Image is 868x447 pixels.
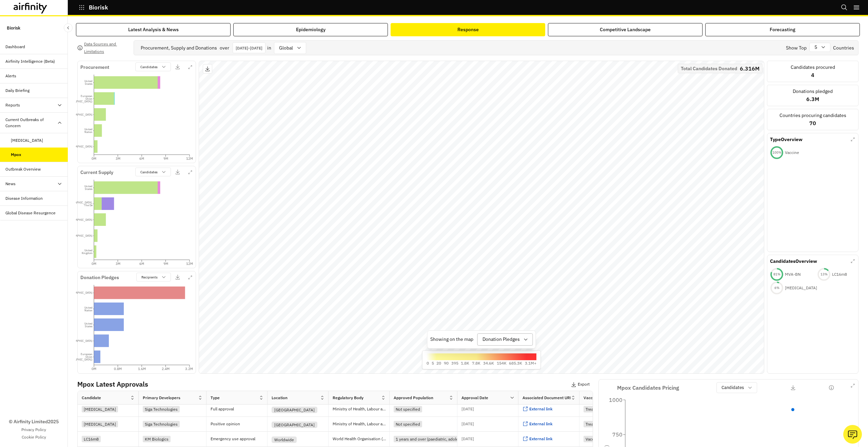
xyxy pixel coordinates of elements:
button: Close Sidebar [64,23,73,32]
div: Worldwide [272,436,297,443]
tspan: United [84,306,93,309]
div: LC16m8 [82,436,101,442]
p: World Health Organisation (WHO) [333,435,389,442]
span: External link [529,421,553,426]
p: Ministry of Health, Labour and Welfare of Japan (MHLW) [333,406,389,412]
tspan: 6M [139,156,144,161]
div: [GEOGRAPHIC_DATA] [272,407,317,413]
tspan: United [84,322,93,325]
div: Location [272,395,288,401]
p: Mpox Latest Approvals [77,379,593,389]
tspan: European [81,353,93,356]
p: 5 [432,360,434,366]
tspan: [GEOGRAPHIC_DATA] [65,113,93,116]
p: LC16m8 [832,271,847,277]
p: Candidates [140,64,158,70]
div: [MEDICAL_DATA] [82,406,118,412]
div: Primary Developers [143,395,180,401]
div: Latest Analysis & News [128,26,179,33]
div: Epidemiology [296,26,325,33]
p: 3.1M+ [525,360,536,366]
tspan: 0M [92,156,96,161]
p: Candidates procured [791,64,835,71]
span: External link [529,436,553,441]
button: Export [571,379,590,390]
p: 90 [444,360,449,366]
div: Not specified [394,421,422,427]
tspan: [GEOGRAPHIC_DATA] [65,339,93,343]
p: Showing on the map [430,336,473,343]
tspan: Union [85,355,93,359]
div: Siga Technologies [143,406,180,412]
tspan: 0M [92,367,96,371]
tspan: [GEOGRAPHIC_DATA] [65,234,93,237]
tspan: States [85,188,93,191]
p: over [220,44,229,52]
p: [DATE] [461,437,474,441]
p: 685.3K [509,360,522,366]
div: Airfinity Intelligence (Beta) [5,58,55,64]
div: Dashboard [5,44,25,50]
div: Treatment [584,406,606,412]
p: Export [578,382,590,387]
div: 6 % [770,286,784,290]
div: Competitive Landscape [600,26,651,33]
tspan: 12M [186,261,193,266]
p: Emergency use approval [211,435,267,442]
p: 154K [497,360,507,366]
p: in [267,44,271,52]
tspan: ([GEOGRAPHIC_DATA]) [63,358,93,362]
p: 20 [436,360,441,366]
p: [DATE] - [DATE] [236,45,262,51]
p: Biorisk [7,22,20,34]
tspan: 750 [612,431,623,438]
p: Vaccine [785,150,799,156]
tspan: Union [85,97,93,100]
p: Candidates Overview [770,258,817,265]
p: 0 [427,360,429,366]
tspan: 0M [92,261,96,266]
div: Type [211,395,220,401]
tspan: 3.2M [185,367,193,371]
div: Vaccine or Treatment [584,395,611,401]
p: Biorisk [89,4,108,11]
div: 13 % [817,272,831,277]
p: MVA-BN [785,271,801,277]
div: Reports [5,102,20,108]
div: News [5,181,16,187]
p: © Airfinity Limited 2025 [9,418,59,425]
p: Candidates [140,170,158,175]
tspan: 1000 [609,396,623,403]
tspan: 1.6M [138,367,146,371]
tspan: United [84,185,93,188]
div: Outbreak Overview [5,166,41,172]
p: Procurement [80,64,109,71]
tspan: The De [84,203,93,207]
tspan: 2.4M [162,367,170,371]
p: 4 [811,71,814,79]
div: Daily Briefing [5,88,29,94]
div: Regulatory Body [333,395,363,401]
p: 70 [809,119,816,127]
tspan: 3M [116,261,120,266]
canvas: Map [199,61,764,373]
p: Recipients [141,275,158,280]
p: Procurement, Supply and Donations [141,44,217,52]
div: Global Disease Resurgence [5,210,56,216]
div: Candidate [82,395,101,401]
a: Privacy Policy [21,427,46,433]
tspan: States [85,325,93,328]
p: Mpox Candidates Pricing [617,384,679,392]
div: [MEDICAL_DATA] [82,421,118,427]
div: Response [457,26,479,33]
div: Mpox [11,152,21,158]
tspan: United [84,128,93,131]
p: Countries [833,44,854,52]
div: Siga Technologies [143,421,180,427]
div: Not specified [394,406,422,412]
a: External link [522,406,553,412]
p: Donation Pledges [80,274,119,281]
p: Candidates [722,384,744,391]
p: [DATE] [461,422,474,426]
a: External link [522,421,553,427]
